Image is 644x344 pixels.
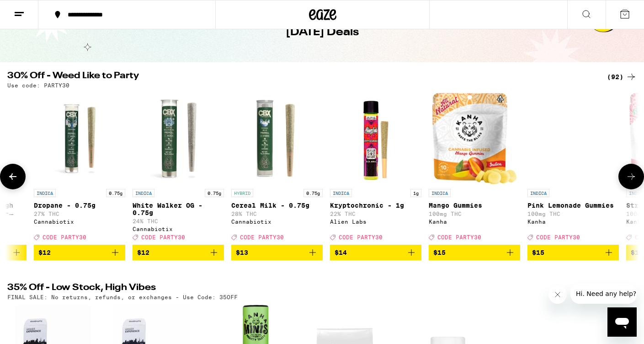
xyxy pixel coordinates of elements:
[34,219,125,225] div: Cannabiotix
[34,245,125,260] button: Add to bag
[7,82,69,88] p: Use code: PARTY30
[231,93,323,245] a: Open page for Cereal Milk - 0.75g from Cannabiotix
[330,93,421,245] a: Open page for Kryptochronic - 1g from Alien Labs
[330,219,421,225] div: Alien Labs
[570,284,637,304] iframe: Message from company
[607,307,637,337] iframe: Button to launch messaging window
[236,249,248,256] span: $13
[38,249,51,256] span: $12
[231,245,323,260] button: Add to bag
[231,93,323,184] img: Cannabiotix - Cereal Milk - 0.75g
[133,202,224,216] p: White Walker OG - 0.75g
[205,189,224,197] p: 0.75g
[607,71,637,82] a: (92)
[286,25,359,40] h1: [DATE] Deals
[548,285,567,304] iframe: Close message
[432,93,517,184] img: Kanha - Mango Gummies
[106,189,125,197] p: 0.75g
[532,249,544,256] span: $15
[527,189,549,197] p: INDICA
[330,93,421,184] img: Alien Labs - Kryptochronic - 1g
[7,71,592,82] h2: 30% Off - Weed Like to Party
[335,249,347,256] span: $14
[141,234,185,240] span: CODE PARTY30
[527,93,619,245] a: Open page for Pink Lemonade Gummies from Kanha
[429,93,520,245] a: Open page for Mango Gummies from Kanha
[43,234,86,240] span: CODE PARTY30
[330,189,352,197] p: INDICA
[330,245,421,260] button: Add to bag
[34,93,125,184] img: Cannabiotix - Dropane - 0.75g
[536,234,580,240] span: CODE PARTY30
[133,218,224,224] p: 24% THC
[531,93,616,184] img: Kanha - Pink Lemonade Gummies
[133,226,224,232] div: Cannabiotix
[437,234,481,240] span: CODE PARTY30
[133,189,154,197] p: INDICA
[330,202,421,209] p: Kryptochronic - 1g
[240,234,284,240] span: CODE PARTY30
[429,219,520,225] div: Kanha
[34,189,56,197] p: INDICA
[429,211,520,217] p: 100mg THC
[137,249,149,256] span: $12
[631,249,643,256] span: $15
[433,249,446,256] span: $15
[133,245,224,260] button: Add to bag
[34,211,125,217] p: 27% THC
[527,211,619,217] p: 100mg THC
[527,219,619,225] div: Kanha
[7,294,238,300] p: FINAL SALE: No returns, refunds, or exchanges - Use Code: 35OFF
[410,189,421,197] p: 1g
[330,211,421,217] p: 22% THC
[429,202,520,209] p: Mango Gummies
[527,245,619,260] button: Add to bag
[231,211,323,217] p: 28% THC
[429,245,520,260] button: Add to bag
[231,202,323,209] p: Cereal Milk - 0.75g
[303,189,323,197] p: 0.75g
[527,202,619,209] p: Pink Lemonade Gummies
[34,93,125,245] a: Open page for Dropane - 0.75g from Cannabiotix
[133,93,224,184] img: Cannabiotix - White Walker OG - 0.75g
[7,283,592,294] h2: 35% Off - Low Stock, High Vibes
[133,93,224,245] a: Open page for White Walker OG - 0.75g from Cannabiotix
[339,234,383,240] span: CODE PARTY30
[429,189,451,197] p: INDICA
[231,219,323,225] div: Cannabiotix
[231,189,253,197] p: HYBRID
[34,202,125,209] p: Dropane - 0.75g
